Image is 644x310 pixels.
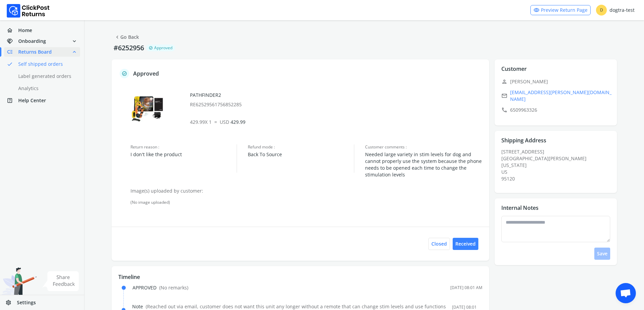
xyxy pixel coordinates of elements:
[453,238,478,250] button: Received
[190,101,483,108] p: RE62529561756852285
[4,84,88,93] a: Analytics
[18,38,46,45] span: Onboarding
[42,271,79,291] img: share feedback
[18,49,52,55] span: Returns Board
[596,5,607,16] span: D
[130,92,164,125] img: row_image
[501,136,546,144] p: Shipping Address
[190,119,483,125] p: 429.99 X 1
[18,27,32,34] span: Home
[594,248,610,260] button: Save
[18,97,46,104] span: Help Center
[501,175,614,182] div: 95120
[365,151,482,178] span: Needed large variety in stim levels for dog and cannot properly use the system because the phone ...
[118,273,482,281] p: Timeline
[114,32,139,42] a: Go Back
[501,89,614,103] a: email[EMAIL_ADDRESS][PERSON_NAME][DOMAIN_NAME]
[4,26,80,35] a: homeHome
[190,92,483,108] div: PATHFINDER2
[130,200,482,205] div: (No image uploaded)
[112,43,146,53] p: #6252956
[4,59,88,69] a: doneSelf shipped orders
[4,72,88,81] a: Label generated orders
[130,188,482,194] p: Image(s) uploaded by customer:
[7,4,50,18] img: Logo
[130,151,237,158] span: I don't like the product
[154,45,172,51] span: Approved
[71,47,77,57] span: expand_less
[7,26,18,35] span: home
[501,65,527,73] p: Customer
[248,144,354,150] span: Refund mode :
[149,45,153,51] span: verified
[7,96,18,105] span: help_center
[220,119,245,125] span: 429.99
[159,284,188,291] span: ( No remarks )
[501,77,614,86] p: [PERSON_NAME]
[450,285,482,290] div: [DATE] 08:01 AM
[365,144,482,150] span: Customer comments :
[501,148,614,182] div: [STREET_ADDRESS]
[501,105,507,115] span: call
[130,144,237,150] span: Return reason :
[214,119,217,125] span: =
[4,96,80,105] a: help_centerHelp Center
[616,283,636,303] a: Open chat
[530,5,591,15] a: visibilityPreview Return Page
[7,47,18,57] span: low_priority
[122,69,127,78] span: verified
[17,299,36,306] span: Settings
[501,91,507,101] span: email
[220,119,229,125] span: USD
[501,155,614,162] div: [GEOGRAPHIC_DATA][PERSON_NAME]
[133,284,188,291] div: APPROVED
[501,204,539,212] p: Internal Notes
[501,105,614,115] p: 6509963326
[133,69,159,78] p: Approved
[501,169,614,175] div: US
[501,162,614,169] div: [US_STATE]
[7,59,13,69] span: done
[501,77,507,86] span: person
[248,151,354,158] span: Back To Source
[112,31,142,43] button: chevron_leftGo Back
[5,298,17,307] span: settings
[596,5,635,16] div: dogtra-test
[71,36,77,46] span: expand_more
[533,5,540,15] span: visibility
[7,36,18,46] span: handshake
[428,238,450,250] button: Closed
[114,32,120,42] span: chevron_left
